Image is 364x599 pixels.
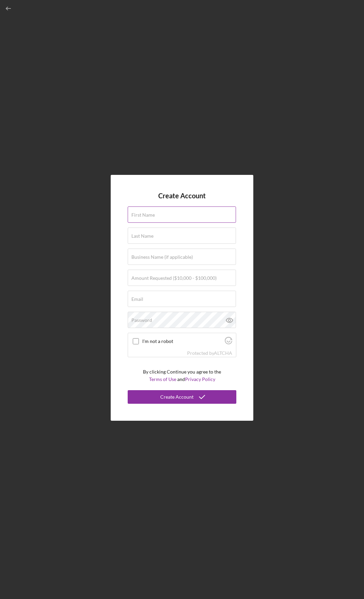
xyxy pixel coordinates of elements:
label: Last Name [131,233,153,239]
label: Password [131,317,152,323]
label: Email [131,296,143,302]
button: Create Account [128,390,236,404]
div: Protected by [187,350,232,356]
label: First Name [131,212,155,218]
a: Visit Altcha.org [225,340,232,345]
label: Business Name (if applicable) [131,254,193,260]
a: Visit Altcha.org [214,350,232,356]
label: I'm not a robot [142,339,223,344]
p: By clicking Continue you agree to the and [143,368,221,383]
a: Terms of Use [149,376,176,382]
div: Create Account [160,390,194,404]
h4: Create Account [158,192,206,200]
label: Amount Requested ($10,000 - $100,000) [131,275,217,281]
a: Privacy Policy [185,376,215,382]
